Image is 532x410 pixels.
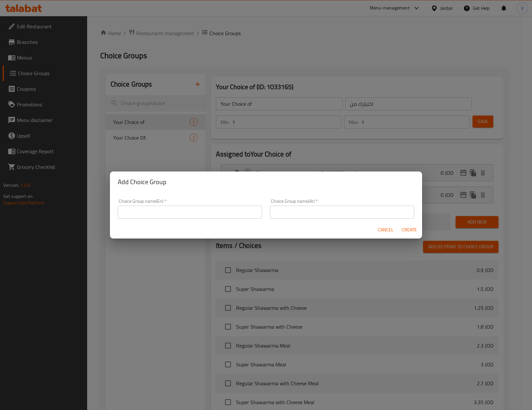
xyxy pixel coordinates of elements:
button: Cancel [375,224,396,236]
button: Create [399,224,419,236]
h2: Add Choice Group [118,177,414,187]
span: Cancel [378,226,393,234]
span: Create [401,226,417,234]
input: Please enter Choice Group name(ar) [270,206,414,219]
input: Please enter Choice Group name(en) [118,206,262,219]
